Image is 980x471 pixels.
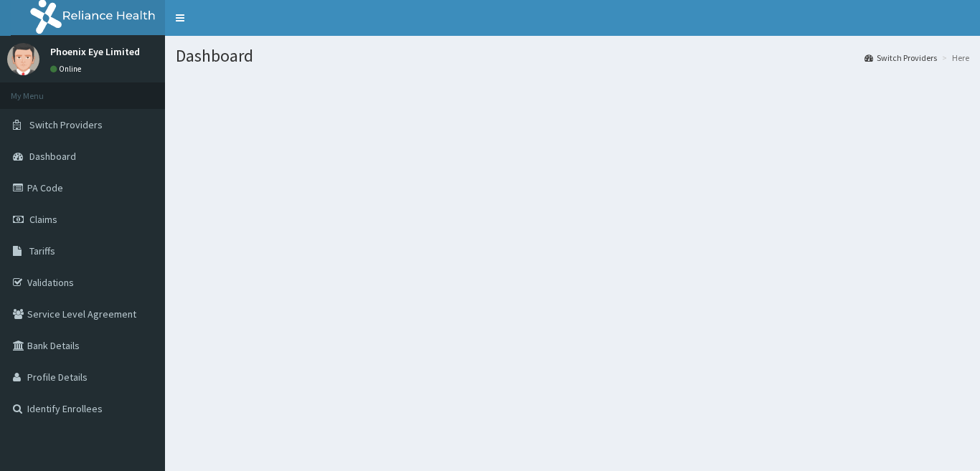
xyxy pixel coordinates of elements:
[29,244,55,257] span: Tariffs
[938,52,969,64] li: Here
[864,52,937,64] a: Switch Providers
[29,118,103,131] span: Switch Providers
[176,47,969,65] h1: Dashboard
[29,150,76,163] span: Dashboard
[50,47,140,57] p: Phoenix Eye Limited
[29,213,57,226] span: Claims
[7,43,39,75] img: User Image
[50,64,85,74] a: Online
